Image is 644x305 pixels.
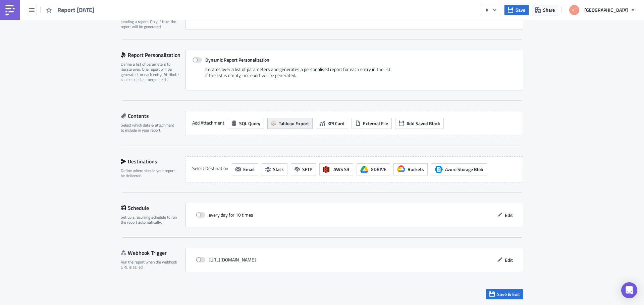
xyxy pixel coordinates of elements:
[57,6,95,14] span: Report [DATE]
[302,166,312,173] span: SFTP
[121,62,181,82] div: Define a list of parameters to iterate over. One report will be generated for each entry. Attribu...
[121,9,181,29] div: Optionally, perform a condition check before generating and sending a report. Only if true, the r...
[569,4,580,16] img: Avatar
[395,118,444,129] button: Add Saved Block
[357,163,390,175] button: GDRIVE
[363,120,388,127] span: External File
[193,66,516,83] div: Iterates over a list of parameters and generates a personalised report for each entry in the list...
[232,163,258,175] button: Email
[431,163,487,175] button: Azure Storage BlobAzure Storage Blob
[494,255,516,265] button: Edit
[486,289,523,299] button: Save & Exit
[243,166,255,173] span: Email
[239,120,260,127] span: SQL Query
[291,163,316,175] button: SFTP
[316,118,348,129] button: KPI Card
[532,5,558,15] button: Share
[504,5,529,15] button: Save
[121,50,185,60] div: Report Personalization
[279,120,309,127] span: Tableau Export
[393,163,428,175] button: Buckets
[228,118,264,129] button: SQL Query
[505,212,513,219] span: Edit
[516,6,525,13] span: Save
[371,166,386,173] span: GDRIVE
[565,3,639,17] button: [GEOGRAPHIC_DATA]
[196,210,253,220] div: every day for 10 times
[327,120,344,127] span: KPI Card
[121,248,185,258] div: Webhook Trigger
[121,156,177,166] div: Destinations
[435,165,443,173] span: Azure Storage Blob
[333,166,350,173] span: AWS S3
[121,168,177,178] div: Define where should your report be delivered.
[584,6,628,13] span: [GEOGRAPHIC_DATA]
[621,282,637,298] div: Open Intercom Messenger
[262,163,287,175] button: Slack
[505,256,513,263] span: Edit
[273,166,284,173] span: Slack
[407,120,440,127] span: Add Saved Block
[121,123,177,133] div: Select which data & attachment to include in your report.
[121,111,177,121] div: Contents
[121,203,185,213] div: Schedule
[196,255,256,265] div: [URL][DOMAIN_NAME]
[352,118,392,129] button: External File
[267,118,313,129] button: Tableau Export
[408,166,424,173] span: Buckets
[192,118,224,128] label: Add Attachment
[192,163,228,173] label: Select Destination
[494,210,516,220] button: Edit
[121,259,181,270] div: Run the report when the webhook URL is called.
[5,5,15,15] img: PushMetrics
[497,291,520,298] span: Save & Exit
[205,56,269,63] strong: Dynamic Report Personalization
[445,166,483,173] span: Azure Storage Blob
[543,6,555,13] span: Share
[319,163,353,175] button: AWS S3
[121,215,181,225] div: Set up a recurring schedule to run the report automatically.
